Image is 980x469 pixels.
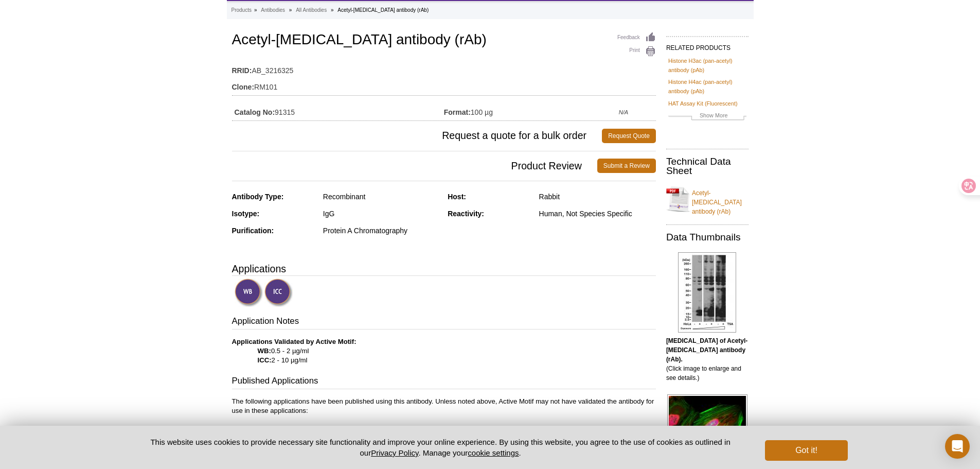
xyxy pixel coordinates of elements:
h1: Acetyl-[MEDICAL_DATA] antibody (rAb) [232,32,656,49]
span: Product Review [232,159,597,173]
p: (Click image to enlarge and see details.) [666,336,749,383]
strong: Purification: [232,227,274,235]
strong: WB, IP [258,425,279,433]
h2: Data Thumbnails [666,233,749,242]
img: Western Blot Validated [235,279,263,307]
li: Acetyl-[MEDICAL_DATA] antibody (rAb) [337,7,429,13]
span: Request a quote for a bulk order [232,129,602,143]
td: N/A [619,101,656,118]
a: Print [617,46,656,57]
strong: ICC: [258,356,272,364]
div: Recombinant [323,192,440,201]
strong: Reactivity: [448,210,484,218]
li: » [254,7,257,13]
strong: Format: [444,108,471,117]
div: Protein A Chromatography [323,226,440,235]
a: HAT Assay Kit (Fluorescent) [668,99,738,108]
h3: Applications [232,261,656,276]
div: Rabbit [539,192,656,201]
a: Feedback [617,32,656,43]
strong: Antibody Type: [232,193,284,201]
strong: WB: [258,347,271,355]
h2: RELATED PRODUCTS [666,36,749,55]
div: Open Intercom Messenger [945,434,970,459]
button: cookie settings [468,448,519,457]
strong: RRID: [232,66,252,75]
h3: Application Notes [232,315,656,329]
a: Acetyl-[MEDICAL_DATA] antibody (rAb) [666,182,749,216]
li: » [289,7,292,13]
td: RM101 [232,76,656,93]
td: 100 µg [444,101,619,118]
div: Human, Not Species Specific [539,209,656,218]
a: Submit a Review [597,159,656,173]
a: Histone H3ac (pan-acetyl) antibody (pAb) [668,56,746,75]
td: AB_3216325 [232,60,656,76]
b: Applications Validated by Active Motif: [232,338,357,345]
img: Acetyl-Lysine antibody (rAb) tested by Western blot. [678,252,736,333]
p: The following applications have been published using this antibody. Unless noted above, Active Mo... [232,397,656,462]
td: 91315 [232,101,444,118]
a: All Antibodies [296,6,327,15]
li: » [331,7,334,13]
button: Got it! [765,440,847,461]
a: Show More [668,111,746,123]
p: 0.5 - 2 µg/ml 2 - 10 µg/ml [232,337,656,365]
strong: Isotype: [232,210,260,218]
strong: Clone: [232,82,255,92]
a: Request Quote [602,129,656,143]
h2: Technical Data Sheet [666,157,749,176]
a: Products [231,6,252,15]
p: This website uses cookies to provide necessary site functionality and improve your online experie... [133,437,749,458]
div: IgG [323,209,440,218]
a: Privacy Policy [371,448,418,457]
strong: Catalog No: [235,108,275,117]
h3: Published Applications [232,375,656,389]
a: Antibodies [261,6,285,15]
strong: Host: [448,193,466,201]
img: Immunocytochemistry Validated [264,279,293,307]
a: Histone H4ac (pan-acetyl) antibody (pAb) [668,77,746,96]
b: [MEDICAL_DATA] of Acetyl-[MEDICAL_DATA] antibody (rAb). [666,337,747,363]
